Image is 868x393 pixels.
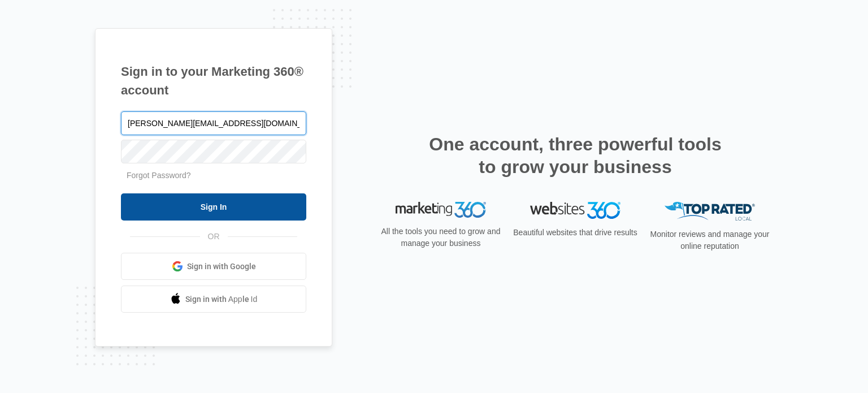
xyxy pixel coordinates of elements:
img: Top Rated Local [665,202,755,221]
p: All the tools you need to grow and manage your business [377,226,504,249]
span: Sign in with Google [187,261,256,273]
h1: Sign in to your Marketing 360® account [121,62,306,100]
span: OR [200,231,228,243]
p: Monitor reviews and manage your online reputation [646,228,773,252]
img: Marketing 360 [396,202,486,218]
p: Beautiful websites that drive results [512,227,639,239]
a: Sign in with Apple Id [121,286,306,313]
a: Sign in with Google [121,253,306,280]
h2: One account, three powerful tools to grow your business [426,133,725,178]
img: Websites 360 [530,202,620,218]
a: Forgot Password? [127,171,191,180]
input: Email [121,111,306,135]
input: Sign In [121,193,306,221]
span: Sign in with Apple Id [185,293,258,305]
